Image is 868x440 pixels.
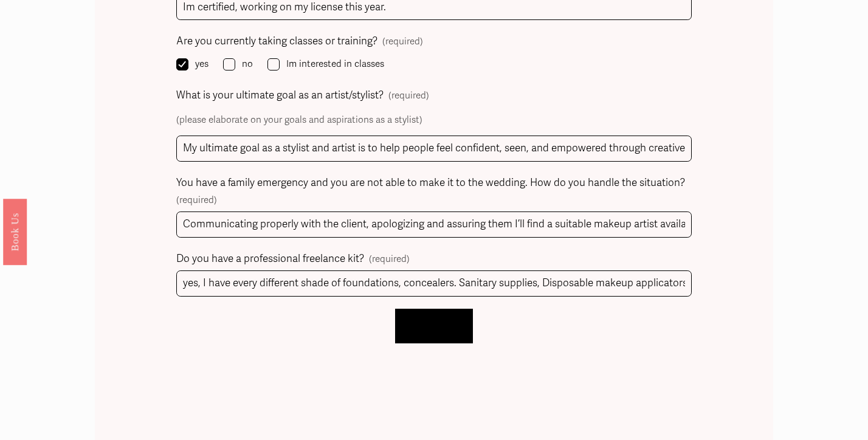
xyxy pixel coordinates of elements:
input: elaborate in detail [176,270,692,297]
input: yes [176,58,188,70]
button: Let's Chat!Let's Chat! [395,309,473,343]
a: Book Us [3,199,27,265]
span: You have a family emergency and you are not able to make it to the wedding. How do you handle the... [176,174,685,193]
span: Let's Chat! [409,320,459,332]
span: (required) [369,251,410,268]
span: Are you currently taking classes or training? [176,32,377,51]
span: Im interested in classes [286,56,384,73]
input: no [223,58,235,70]
span: no [242,56,253,73]
input: Im interested in classes [267,58,280,70]
p: (please elaborate on your goals and aspirations as a stylist) [176,107,692,133]
span: Do you have a professional freelance kit? [176,250,364,269]
span: What is your ultimate goal as an artist/stylist? [176,86,384,105]
span: (required) [176,192,217,209]
span: (required) [388,88,429,105]
span: yes [195,56,208,73]
span: (required) [382,33,423,50]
